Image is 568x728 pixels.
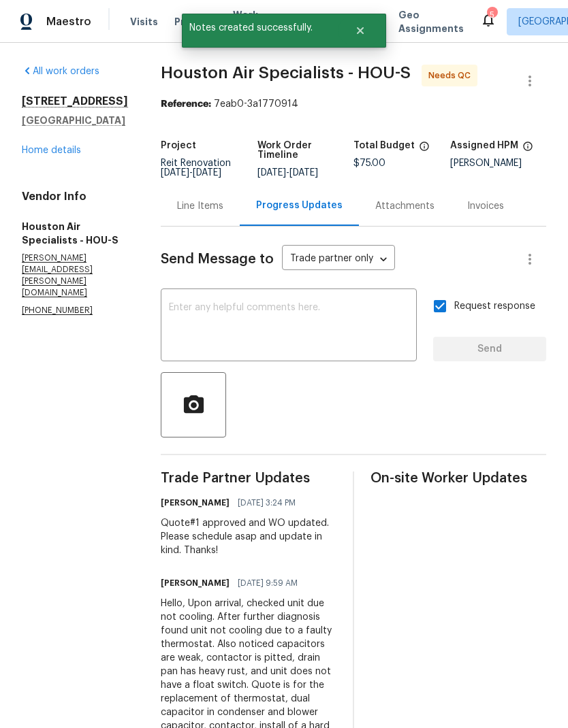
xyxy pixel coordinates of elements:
[522,141,533,159] span: The hpm assigned to this work order.
[46,15,91,29] span: Maestro
[161,159,231,178] span: Reit Renovation
[450,141,518,150] h5: Assigned HPM
[450,159,547,168] div: [PERSON_NAME]
[282,248,395,271] div: Trade partner only
[370,471,546,485] span: On-site Worker Updates
[454,299,535,314] span: Request response
[177,199,223,213] div: Line Items
[161,168,221,178] span: -
[428,69,476,82] span: Needs QC
[161,97,546,111] div: 7eab0-3a1770914
[238,496,296,510] span: [DATE] 3:24 PM
[375,199,435,213] div: Attachments
[182,14,338,42] span: Notes created successfully.
[193,168,221,178] span: [DATE]
[22,190,128,203] h4: Vendor Info
[161,99,211,109] b: Reference:
[467,199,504,213] div: Invoices
[161,168,189,178] span: [DATE]
[161,516,336,557] div: Quote#1 approved and WO updated. Please schedule asap and update in kind. Thanks!
[174,15,217,29] span: Projects
[419,141,430,159] span: The total cost of line items that have been proposed by Opendoor. This sum includes line items th...
[338,17,383,44] button: Close
[353,141,415,150] h5: Total Budget
[161,65,411,81] span: Houston Air Specialists - HOU-S
[130,15,158,29] span: Visits
[257,168,286,178] span: [DATE]
[256,199,343,212] div: Progress Updates
[161,471,336,485] span: Trade Partner Updates
[161,496,230,510] h6: [PERSON_NAME]
[238,576,298,590] span: [DATE] 9:59 AM
[161,141,196,150] h5: Project
[233,8,268,35] span: Work Orders
[257,141,354,160] h5: Work Order Timeline
[257,168,318,178] span: -
[487,8,496,22] div: 5
[353,159,385,168] span: $75.00
[22,146,81,155] a: Home details
[398,8,464,35] span: Geo Assignments
[22,220,128,247] h5: Houston Air Specialists - HOU-S
[289,168,318,178] span: [DATE]
[161,252,274,266] span: Send Message to
[22,67,99,76] a: All work orders
[161,576,230,590] h6: [PERSON_NAME]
